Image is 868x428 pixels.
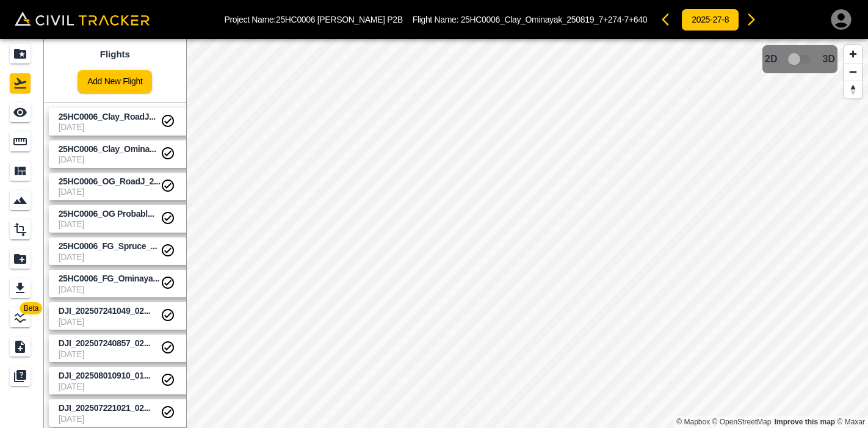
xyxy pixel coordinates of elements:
[676,418,710,426] a: Mapbox
[461,15,648,24] span: 25HC0006_Clay_Ominayak_250819_7+274-7+640
[844,45,862,63] button: Zoom in
[413,15,648,24] p: Flight Name:
[225,15,403,24] p: Project Name: 25HC0006 [PERSON_NAME] P2B
[823,54,835,65] span: 3D
[15,12,150,26] img: Civil Tracker
[681,9,739,31] button: 2025-27-8
[783,48,818,71] span: 3D model not uploaded yet
[712,418,772,426] a: OpenStreetMap
[837,418,865,426] a: Maxar
[844,81,862,98] button: Reset bearing to north
[765,54,777,65] span: 2D
[844,63,862,81] button: Zoom out
[186,39,868,428] canvas: Map
[775,418,835,426] a: Map feedback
